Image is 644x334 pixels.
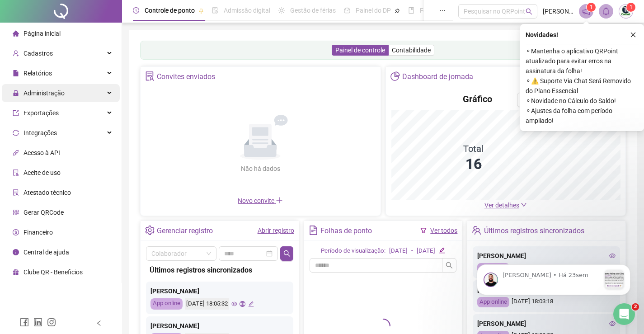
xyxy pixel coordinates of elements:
span: Clube QR - Beneficios [24,268,83,276]
span: left [96,320,102,326]
span: global [240,301,245,307]
div: Período de visualização: [321,246,385,256]
h4: Gráfico [463,93,492,105]
iframe: Intercom notifications mensagem [463,246,644,310]
span: Página inicial [24,30,61,37]
span: setting [145,226,155,235]
span: dollar [13,229,19,235]
span: info-circle [13,249,19,255]
span: pushpin [395,8,400,14]
span: Painel de controle [335,47,385,54]
div: [PERSON_NAME] [150,321,289,331]
div: Folhas de ponto [320,223,372,239]
div: App online [150,298,183,310]
div: Convites enviados [157,69,215,85]
span: search [446,262,453,269]
span: 2 [632,303,639,310]
div: Gerenciar registro [157,223,213,239]
span: home [13,30,19,37]
span: sun [278,7,285,14]
span: export [13,110,19,116]
span: clock-circle [133,7,139,14]
span: 1 [590,4,593,10]
span: Admissão digital [224,7,270,14]
div: - [411,246,413,256]
div: [DATE] [417,246,435,256]
span: sync [13,130,19,136]
span: lock [13,90,19,96]
span: edit [439,247,445,253]
span: bell [602,7,610,15]
span: eye [231,301,237,307]
span: Central de ajuda [24,249,69,256]
span: Novidades ! [526,30,558,40]
span: close [630,32,636,38]
span: edit [248,301,254,307]
span: audit [13,169,19,176]
a: Ver detalhes down [484,202,527,209]
span: Gestão de férias [290,7,336,14]
span: qrcode [13,209,19,216]
span: Painel do DP [356,7,391,14]
div: Últimos registros sincronizados [484,223,584,239]
span: notification [582,7,590,15]
div: Não há dados [219,164,302,174]
span: Novo convite [238,197,283,204]
span: plus [276,197,283,204]
div: [DATE] 18:05:32 [185,298,229,310]
div: [PERSON_NAME] [477,319,616,329]
div: Dashboard de jornada [402,69,473,85]
span: ⚬ ⚠️ Suporte Via Chat Será Removido do Plano Essencial [526,76,639,96]
span: 1 [630,4,633,10]
span: file-text [309,226,318,235]
span: ⚬ Mantenha o aplicativo QRPoint atualizado para evitar erros na assinatura da folha! [526,46,639,76]
span: book [408,7,414,14]
span: Acesso à API [24,149,60,156]
span: pushpin [198,8,204,14]
img: 69183 [619,5,633,18]
iframe: Intercom live chat [613,303,635,325]
span: Folha de pagamento [420,7,478,14]
sup: Atualize o seu contato no menu Meus Dados [626,3,635,12]
span: dashboard [344,7,350,14]
div: Últimos registros sincronizados [150,264,290,276]
a: Ver todos [430,227,457,234]
span: ellipsis [439,7,446,14]
sup: 1 [587,3,596,12]
span: Integrações [24,129,57,136]
span: Financeiro [24,229,53,236]
span: search [283,250,291,257]
span: solution [145,71,155,81]
span: facebook [20,318,29,327]
span: filter [420,227,427,234]
span: solution [13,189,19,196]
span: file [13,70,19,76]
span: team [472,226,481,235]
span: Gerar QRCode [24,209,64,216]
a: Abrir registro [258,227,294,234]
span: api [13,150,19,156]
span: Controle de ponto [145,7,195,14]
span: linkedin [33,318,42,327]
span: Relatórios [24,70,52,77]
span: eye [609,320,616,327]
span: instagram [47,318,56,327]
span: down [521,202,527,208]
span: Administração [24,89,65,97]
span: Ver detalhes [484,202,519,209]
span: user-add [13,50,19,56]
span: Aceite de uso [24,169,61,176]
div: [PERSON_NAME] [150,286,289,296]
span: ⚬ Novidade no Cálculo do Saldo! [526,96,639,106]
span: Cadastros [24,50,53,57]
span: Exportações [24,109,59,117]
span: file-done [212,7,218,14]
span: gift [13,269,19,275]
span: Atestado técnico [24,189,71,196]
div: [DATE] [389,246,408,256]
span: [PERSON_NAME] [543,6,573,16]
span: Contabilidade [392,47,431,54]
